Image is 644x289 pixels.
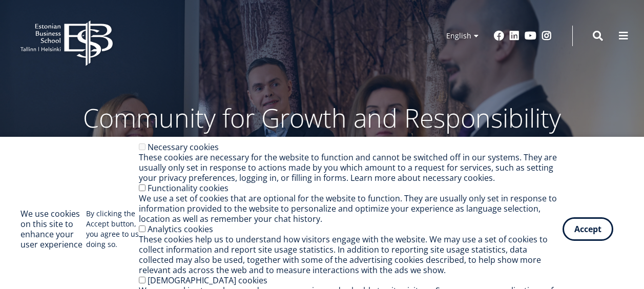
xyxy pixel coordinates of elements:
button: Accept [563,217,613,241]
label: Necessary cookies [148,141,219,153]
label: Analytics cookies [148,223,213,235]
a: Linkedin [509,31,520,41]
p: By clicking the Accept button, you agree to us doing so. [86,209,139,250]
div: We use a set of cookies that are optional for the website to function. They are usually only set ... [139,193,563,224]
p: Community for Growth and Responsibility [51,102,594,133]
label: Functionality cookies [148,182,228,194]
a: Youtube [525,31,536,41]
label: [DEMOGRAPHIC_DATA] cookies [148,275,267,286]
h2: We use cookies on this site to enhance your user experience [20,209,86,250]
div: These cookies are necessary for the website to function and cannot be switched off in our systems... [139,152,563,183]
div: These cookies help us to understand how visitors engage with the website. We may use a set of coo... [139,234,563,275]
a: Instagram [542,31,552,41]
a: Facebook [494,31,504,41]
